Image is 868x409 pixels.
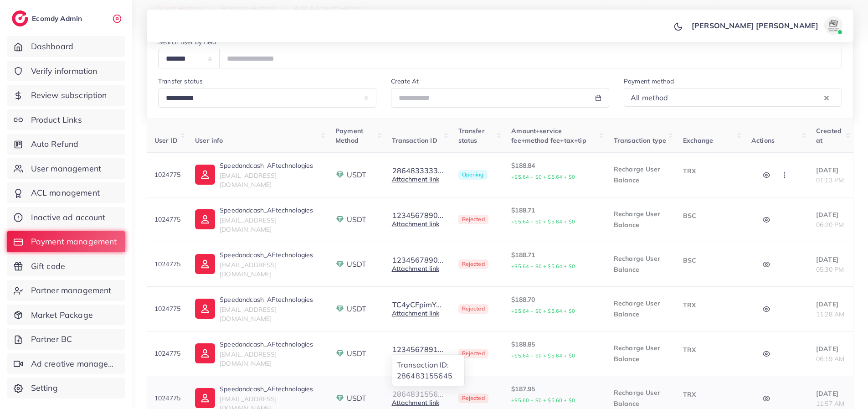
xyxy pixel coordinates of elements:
p: BSC [683,255,737,266]
p: Recharge User Balance [614,208,668,230]
a: Market Package [7,305,125,326]
span: User ID [154,136,178,145]
span: Dashboard [31,41,73,52]
span: [EMAIL_ADDRESS][DOMAIN_NAME] [220,171,277,189]
span: All method [629,91,670,104]
p: Recharge User Balance [614,253,668,275]
a: Attachment link [392,354,439,362]
a: Attachment link [392,399,439,407]
small: +$5.64 + $0 + $5.64 + $0 [511,218,575,225]
span: Rejected [458,349,488,359]
p: Speedandcash_AFtechnologies [220,294,321,305]
p: $188.71 [511,249,599,272]
span: [EMAIL_ADDRESS][DOMAIN_NAME] [220,305,277,323]
p: Recharge User Balance [614,298,668,320]
a: Partner BC [7,329,125,350]
span: Product Links [31,114,82,126]
a: User management [7,158,125,179]
span: [EMAIL_ADDRESS][DOMAIN_NAME] [220,261,277,278]
button: Clear Selected [824,92,829,103]
a: Partner management [7,280,125,301]
p: TRX [683,344,737,355]
input: Search for option [671,90,822,104]
span: Created at [816,127,842,144]
span: Rejected [458,215,488,225]
a: Payment management [7,231,125,252]
span: Amount+service fee+method fee+tax+tip [511,127,586,144]
p: 1024775 [154,259,180,269]
span: Transaction type [614,136,667,145]
span: Partner management [31,285,112,296]
p: $188.85 [511,339,599,361]
span: 06:20 PM [816,221,844,229]
span: USDT [347,348,367,359]
img: ic-user-info.36bf1079.svg [195,254,215,274]
h2: Ecomdy Admin [32,14,84,23]
span: Gift code [31,260,65,272]
p: 1024775 [154,214,180,225]
span: Verify information [31,65,98,77]
a: ACL management [7,182,125,203]
p: $188.70 [511,294,599,316]
span: USDT [347,214,367,225]
img: payment [335,215,344,224]
div: Search for option [624,88,842,107]
a: [PERSON_NAME] [PERSON_NAME]avatar [687,16,846,35]
span: Opening [458,170,488,180]
span: Payment management [31,236,117,248]
img: ic-user-info.36bf1079.svg [195,388,215,408]
p: Recharge User Balance [614,342,668,364]
span: Partner BC [31,333,72,345]
p: [DATE] [816,209,846,220]
span: 01:13 PM [816,176,844,184]
span: 11:28 AM [816,310,844,318]
span: Rejected [458,393,488,404]
a: Review subscription [7,85,125,106]
span: Ad creative management [31,358,118,370]
img: ic-user-info.36bf1079.svg [195,209,215,229]
p: $187.95 [511,383,599,406]
p: 1024775 [154,169,180,180]
a: Attachment link [392,220,439,228]
a: Attachment link [392,175,439,183]
span: Transaction ID [392,136,437,145]
p: 1024775 [154,303,180,314]
a: Auto Refund [7,134,125,155]
span: 06:19 AM [816,355,844,363]
small: +$5.64 + $0 + $5.64 + $0 [511,352,575,359]
p: Speedandcash_AFtechnologies [220,339,321,350]
small: +$5.60 + $0 + $5.60 + $0 [511,397,575,404]
p: 1024775 [154,393,180,404]
img: payment [335,393,344,403]
small: +$5.64 + $0 + $5.64 + $0 [511,174,575,180]
p: 1024775 [154,348,180,359]
a: Setting [7,378,125,399]
p: TRX [683,300,737,311]
a: Dashboard [7,36,125,57]
span: 05:30 PM [816,265,844,274]
span: Payment Method [335,127,363,144]
span: USDT [347,393,367,404]
p: Speedandcash_AFtechnologies [220,249,321,260]
span: Exchange [683,136,713,145]
p: Recharge User Balance [614,387,668,409]
a: Attachment link [392,264,439,273]
p: Speedandcash_AFtechnologies [220,205,321,216]
span: Actions [751,136,775,145]
span: USDT [347,304,367,314]
span: USDT [347,170,367,180]
p: [DATE] [816,299,846,310]
p: $188.84 [511,160,599,182]
small: +$5.64 + $0 + $5.64 + $0 [511,263,575,269]
p: [DATE] [816,343,846,354]
span: [EMAIL_ADDRESS][DOMAIN_NAME] [220,350,277,368]
p: BSC [683,210,737,221]
img: logo [12,10,28,26]
img: payment [335,259,344,269]
label: Create At [391,77,419,86]
span: Rejected [458,304,488,314]
img: ic-user-info.36bf1079.svg [195,343,215,363]
p: Speedandcash_AFtechnologies [220,383,321,394]
img: payment [335,304,344,313]
ul: 2864831556... [392,354,465,386]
